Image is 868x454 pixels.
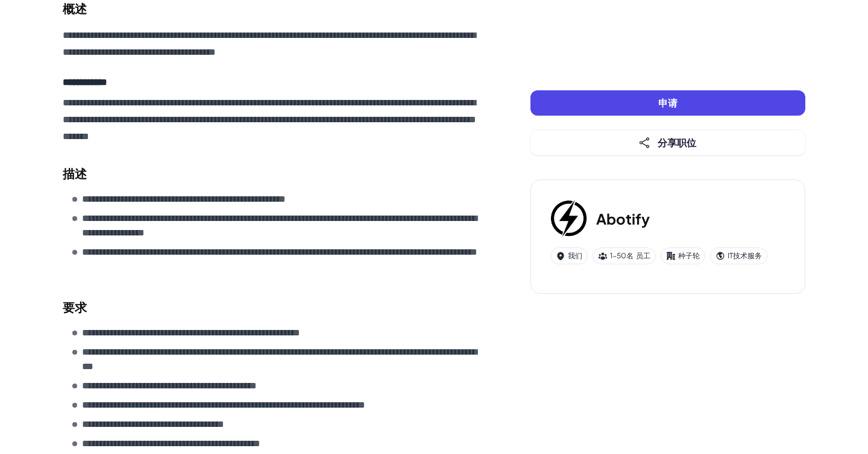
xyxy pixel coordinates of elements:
[568,251,582,260] font: 我们
[636,251,650,260] font: 员工
[678,251,700,260] font: 种子轮
[658,96,678,109] font: 申请
[530,130,805,155] button: 分享职位
[658,136,696,149] font: 分享职位
[63,1,87,16] font: 概述
[610,251,634,260] font: 1-50名
[63,299,87,314] font: 要求
[728,251,762,260] font: IT技术服务
[530,90,805,116] button: 申请
[550,199,589,238] img: 抗体
[596,210,650,228] font: Abotify
[63,166,87,181] font: 描述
